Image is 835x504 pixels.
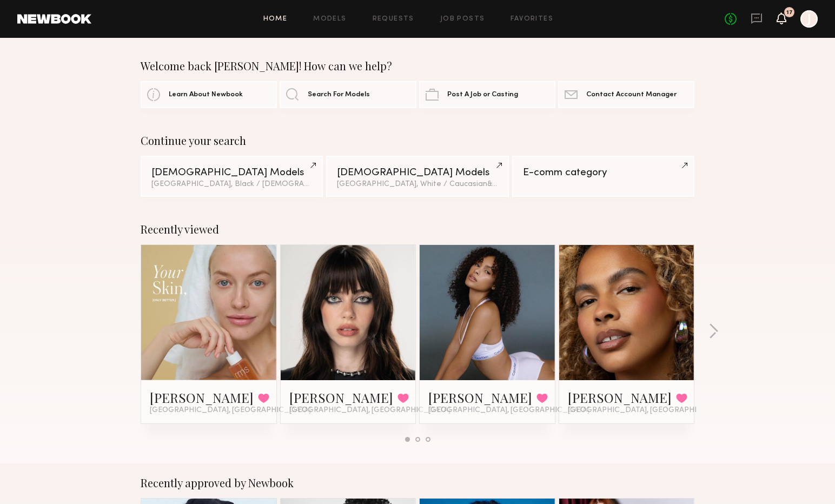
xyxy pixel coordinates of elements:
[568,389,672,406] a: [PERSON_NAME]
[151,181,312,188] div: [GEOGRAPHIC_DATA], Black / [DEMOGRAPHIC_DATA]
[447,91,518,98] span: Post A Job or Casting
[511,16,553,23] a: Favorites
[419,81,555,108] a: Post A Job or Casting
[440,16,485,23] a: Job Posts
[337,168,498,178] div: [DEMOGRAPHIC_DATA] Models
[141,81,277,108] a: Learn About Newbook
[487,181,534,188] span: & 1 other filter
[141,223,694,236] div: Recently viewed
[373,16,414,23] a: Requests
[512,156,694,197] a: E-comm category
[289,389,393,406] a: [PERSON_NAME]
[326,156,508,197] a: [DEMOGRAPHIC_DATA] Models[GEOGRAPHIC_DATA], White / Caucasian&1other filter
[150,389,254,406] a: [PERSON_NAME]
[313,16,346,23] a: Models
[786,10,793,16] div: 17
[428,406,589,415] span: [GEOGRAPHIC_DATA], [GEOGRAPHIC_DATA]
[523,168,684,178] div: E-comm category
[568,406,729,415] span: [GEOGRAPHIC_DATA], [GEOGRAPHIC_DATA]
[337,181,498,188] div: [GEOGRAPHIC_DATA], White / Caucasian
[151,168,312,178] div: [DEMOGRAPHIC_DATA] Models
[263,16,288,23] a: Home
[280,81,416,108] a: Search For Models
[150,406,311,415] span: [GEOGRAPHIC_DATA], [GEOGRAPHIC_DATA]
[169,91,243,98] span: Learn About Newbook
[141,59,694,72] div: Welcome back [PERSON_NAME]! How can we help?
[558,81,694,108] a: Contact Account Manager
[308,91,370,98] span: Search For Models
[141,156,323,197] a: [DEMOGRAPHIC_DATA] Models[GEOGRAPHIC_DATA], Black / [DEMOGRAPHIC_DATA]
[141,476,694,489] div: Recently approved by Newbook
[289,406,450,415] span: [GEOGRAPHIC_DATA], [GEOGRAPHIC_DATA]
[586,91,677,98] span: Contact Account Manager
[800,10,818,28] a: J
[141,134,694,147] div: Continue your search
[428,389,532,406] a: [PERSON_NAME]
